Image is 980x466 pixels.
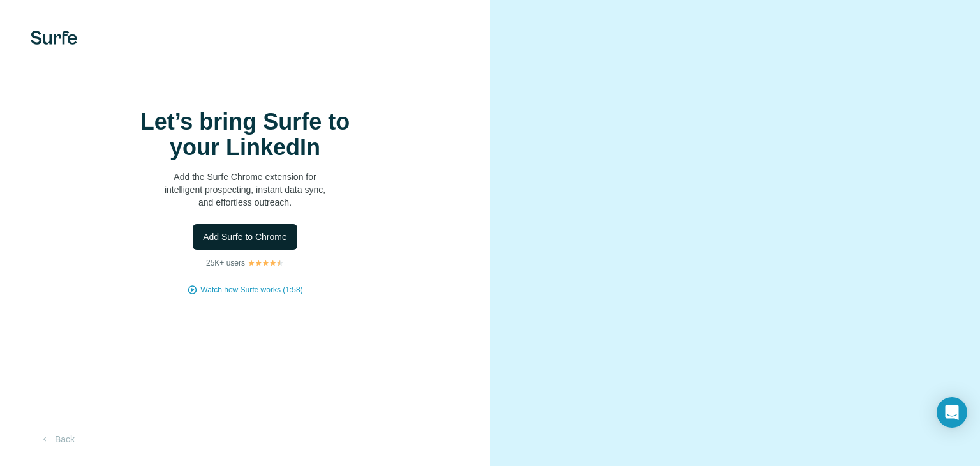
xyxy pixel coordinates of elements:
[937,397,967,428] div: Open Intercom Messenger
[193,224,297,250] button: Add Surfe to Chrome
[31,31,77,45] img: Surfe's logo
[248,259,284,267] img: Rating Stars
[206,257,245,269] p: 25K+ users
[200,284,302,296] button: Watch how Surfe works (1:58)
[31,428,84,451] button: Back
[117,109,373,160] h1: Let’s bring Surfe to your LinkedIn
[117,170,373,209] p: Add the Surfe Chrome extension for intelligent prospecting, instant data sync, and effortless out...
[203,230,287,243] span: Add Surfe to Chrome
